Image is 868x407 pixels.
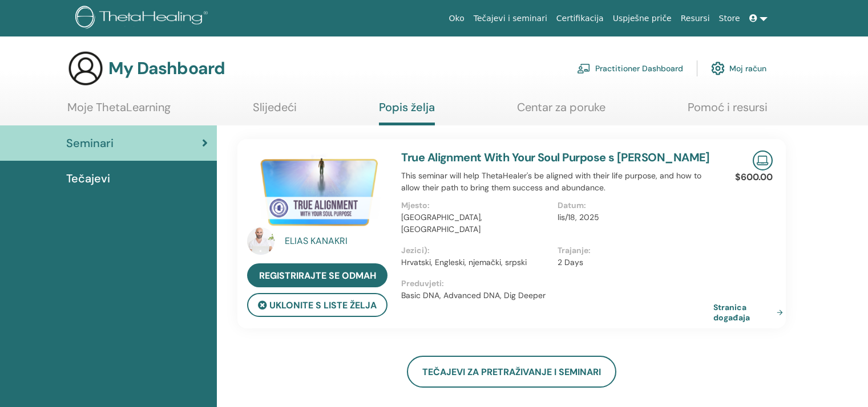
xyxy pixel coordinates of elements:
p: 2 Days [558,257,706,268]
img: cog.svg [711,59,725,78]
p: This seminar will help ThetaHealer's be aligned with their life purpose, and how to allow their p... [401,170,713,194]
p: Jezici) : [401,245,550,257]
a: Moje ThetaLearning [67,100,171,123]
p: Hrvatski, Engleski, njemački, srpski [401,257,550,268]
a: Pomoć i resursi [688,100,768,123]
span: Tečajevi [66,170,110,187]
p: lis/18, 2025 [558,211,706,223]
img: True Alignment With Your Soul Purpose [247,150,387,231]
p: Datum : [558,200,706,211]
a: Store [714,8,745,29]
a: ELIAS KANAKRI [285,234,390,248]
img: generic-user-icon.jpg [67,50,104,87]
a: Registrirajte se odmah [247,263,387,287]
span: Seminari [66,135,114,152]
a: Certifikacija [552,8,608,29]
p: [GEOGRAPHIC_DATA], [GEOGRAPHIC_DATA] [401,211,550,235]
span: Registrirajte se odmah [259,270,376,282]
h3: My Dashboard [108,58,225,79]
a: Practitioner Dashboard [577,56,683,81]
a: Uspješne priče [608,8,676,29]
a: Oko [445,8,469,29]
a: Slijedeći [253,100,297,123]
p: Trajanje : [558,245,706,257]
a: Tečajevi i seminari [469,8,552,29]
button: Uklonite s liste želja [247,293,387,317]
img: Live Online Seminar [753,150,773,170]
a: Centar za poruke [517,100,605,123]
img: default.jpg [247,227,274,255]
a: Popis želja [379,100,435,125]
a: True Alignment With Your Soul Purpose s [PERSON_NAME] [401,150,710,165]
a: Resursi [676,8,714,29]
p: Basic DNA, Advanced DNA, Dig Deeper [401,290,713,302]
a: tečajevi za pretraživanje i seminari [407,356,616,388]
p: $600.00 [735,170,773,184]
a: Stranica događaja [713,302,788,323]
img: chalkboard-teacher.svg [577,63,591,74]
p: Preduvjeti : [401,278,713,290]
p: Mjesto : [401,200,550,211]
img: logo.png [75,6,212,31]
a: Moj račun [711,56,766,81]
